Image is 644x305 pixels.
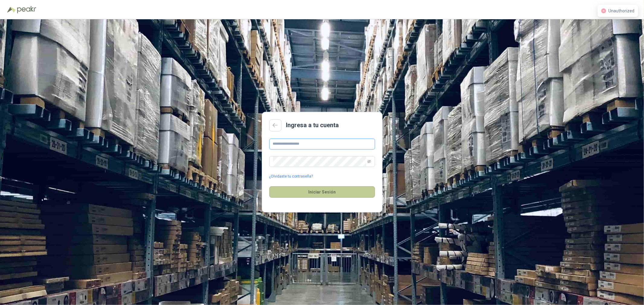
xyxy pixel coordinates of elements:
a: ¿Olvidaste tu contraseña? [269,174,313,179]
span: eye-invisible [367,160,371,163]
span: Unauthorized [608,8,634,13]
h2: Ingresa a tu cuenta [286,121,339,130]
button: Iniciar Sesión [269,186,375,198]
img: Peakr [17,6,36,13]
span: close-circle [601,8,606,13]
img: Logo [7,7,16,13]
